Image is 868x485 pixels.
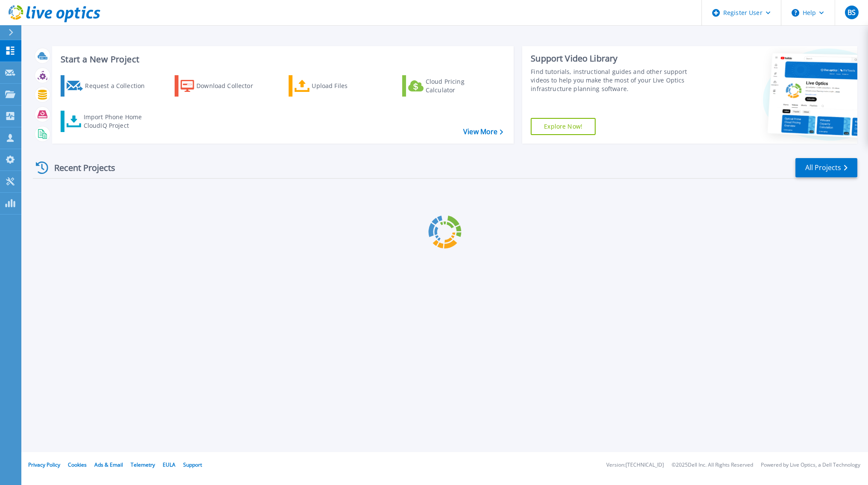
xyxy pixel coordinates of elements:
[312,77,380,94] div: Upload Files
[196,77,265,94] div: Download Collector
[795,158,857,177] a: All Projects
[85,77,153,94] div: Request a Collection
[33,157,127,178] div: Recent Projects
[183,461,202,468] a: Support
[531,53,702,64] div: Support Video Library
[426,77,494,94] div: Cloud Pricing Calculator
[463,128,503,136] a: View More
[68,461,87,468] a: Cookies
[94,461,123,468] a: Ads & Email
[402,75,497,97] a: Cloud Pricing Calculator
[175,75,270,97] a: Download Collector
[61,55,503,64] h3: Start a New Project
[672,462,753,468] li: © 2025 Dell Inc. All Rights Reserved
[84,113,150,130] div: Import Phone Home CloudIQ Project
[606,462,664,468] li: Version: [TECHNICAL_ID]
[531,68,702,93] div: Find tutorials, instructional guides and other support videos to help you make the most of your L...
[28,461,60,468] a: Privacy Policy
[131,461,155,468] a: Telemetry
[289,75,384,97] a: Upload Files
[761,462,860,468] li: Powered by Live Optics, a Dell Technology
[531,118,596,135] a: Explore Now!
[163,461,175,468] a: EULA
[61,75,156,97] a: Request a Collection
[848,9,856,16] span: BS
